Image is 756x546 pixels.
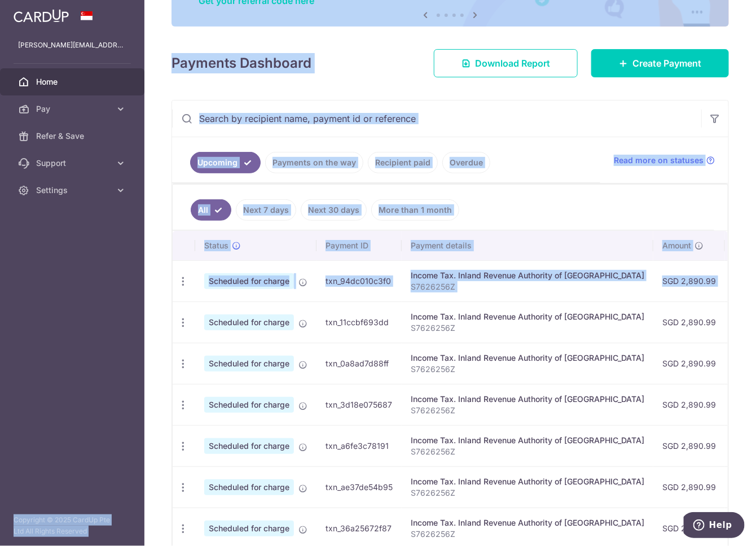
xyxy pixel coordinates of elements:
[36,158,111,169] span: Support
[204,479,294,495] span: Scheduled for charge
[411,517,644,528] div: Income Tax. Inland Revenue Authority of [GEOGRAPHIC_DATA]
[317,466,402,508] td: txn_ae37de54b95
[411,322,644,334] p: S7626256Z
[653,343,725,384] td: SGD 2,890.99
[402,231,653,260] th: Payment details
[317,384,402,425] td: txn_3d18e075687
[614,155,715,166] a: Read more on statuses
[191,199,231,221] a: All
[204,356,294,372] span: Scheduled for charge
[411,405,644,416] p: S7626256Z
[190,152,261,173] a: Upcoming
[265,152,363,173] a: Payments on the way
[371,199,459,221] a: More than 1 month
[411,435,644,446] div: Income Tax. Inland Revenue Authority of [GEOGRAPHIC_DATA]
[14,9,69,23] img: CardUp
[653,302,725,343] td: SGD 2,890.99
[411,270,644,281] div: Income Tax. Inland Revenue Authority of [GEOGRAPHIC_DATA]
[368,152,438,173] a: Recipient paid
[411,446,644,457] p: S7626256Z
[204,521,294,536] span: Scheduled for charge
[653,384,725,425] td: SGD 2,890.99
[411,476,644,487] div: Income Tax. Inland Revenue Authority of [GEOGRAPHIC_DATA]
[662,240,691,251] span: Amount
[317,343,402,384] td: txn_0a8ad7d88ff
[301,199,367,221] a: Next 30 days
[653,425,725,466] td: SGD 2,890.99
[204,438,294,454] span: Scheduled for charge
[204,240,228,251] span: Status
[317,425,402,466] td: txn_a6fe3c78191
[317,231,402,260] th: Payment ID
[36,76,111,88] span: Home
[36,185,111,196] span: Settings
[172,101,701,137] input: Search by recipient name, payment id or reference
[653,466,725,508] td: SGD 2,890.99
[204,315,294,330] span: Scheduled for charge
[411,311,644,322] div: Income Tax. Inland Revenue Authority of [GEOGRAPHIC_DATA]
[442,152,490,173] a: Overdue
[172,53,311,73] h4: Payments Dashboard
[317,302,402,343] td: txn_11ccbf693dd
[411,528,644,540] p: S7626256Z
[204,397,294,413] span: Scheduled for charge
[684,512,745,540] iframe: Opens a widget where you can find more information
[632,56,701,70] span: Create Payment
[434,49,578,77] a: Download Report
[411,352,644,364] div: Income Tax. Inland Revenue Authority of [GEOGRAPHIC_DATA]
[653,260,725,302] td: SGD 2,890.99
[236,199,296,221] a: Next 7 days
[18,40,126,51] p: [PERSON_NAME][EMAIL_ADDRESS][DOMAIN_NAME]
[317,260,402,302] td: txn_94dc010c3f0
[411,281,644,292] p: S7626256Z
[36,130,111,142] span: Refer & Save
[411,394,644,405] div: Income Tax. Inland Revenue Authority of [GEOGRAPHIC_DATA]
[591,49,729,77] a: Create Payment
[411,487,644,499] p: S7626256Z
[36,103,111,115] span: Pay
[475,56,550,70] span: Download Report
[204,273,294,289] span: Scheduled for charge
[411,364,644,375] p: S7626256Z
[614,155,704,166] span: Read more on statuses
